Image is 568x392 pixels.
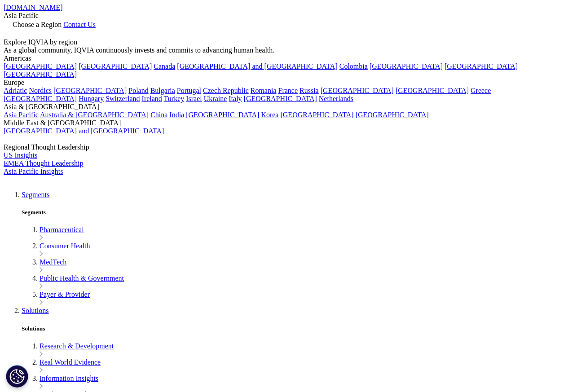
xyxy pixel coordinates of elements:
a: [DOMAIN_NAME] [4,4,63,11]
a: Korea [261,111,278,119]
a: [GEOGRAPHIC_DATA] [445,62,518,70]
div: Middle East & [GEOGRAPHIC_DATA] [4,119,564,127]
a: Portugal [177,87,201,94]
a: [GEOGRAPHIC_DATA] [396,87,469,94]
a: Hungary [79,95,104,102]
div: Europe [4,79,564,87]
a: Romania [251,87,277,94]
a: Payer & Provider [40,291,90,298]
a: Pharmaceutical [40,226,84,233]
a: China [150,111,167,119]
a: Canada [154,62,175,70]
a: Switzerland [106,95,140,102]
a: Turkey [164,95,185,102]
a: Asia Pacific [4,111,39,119]
h5: Segments [22,209,564,216]
a: [GEOGRAPHIC_DATA] [4,95,77,102]
a: Ukraine [204,95,227,102]
a: [GEOGRAPHIC_DATA] [280,111,353,119]
a: France [278,87,298,94]
a: Asia Pacific Insights [4,167,63,175]
span: Choose a Region [13,21,62,28]
a: [GEOGRAPHIC_DATA] [370,62,443,70]
a: Bulgaria [150,87,175,94]
a: Nordics [29,87,52,94]
a: US Insights [4,151,37,159]
a: Information Insights [40,374,98,382]
a: Research & Development [40,342,114,350]
a: Contact Us [63,21,96,28]
a: Italy [229,95,242,102]
a: [GEOGRAPHIC_DATA] and [GEOGRAPHIC_DATA] [177,62,337,70]
a: Russia [299,87,319,94]
a: Consumer Health [40,242,90,250]
a: Israel [186,95,202,102]
a: Segments [22,191,49,198]
div: Regional Thought Leadership [4,143,564,151]
a: EMEA Thought Leadership [4,159,83,167]
a: Public Health & Government [40,274,124,282]
a: [GEOGRAPHIC_DATA] [53,87,127,94]
a: [GEOGRAPHIC_DATA] [4,62,77,70]
a: Ireland [142,95,162,102]
a: Colombia [339,62,368,70]
div: Asia & [GEOGRAPHIC_DATA] [4,103,564,111]
a: [GEOGRAPHIC_DATA] [79,62,152,70]
a: [GEOGRAPHIC_DATA] [321,87,394,94]
a: Solutions [22,307,48,314]
div: As a global community, IQVIA continuously invests and commits to advancing human health. [4,46,564,54]
a: Australia & [GEOGRAPHIC_DATA] [40,111,149,119]
div: Asia Pacific [4,12,564,20]
a: Greece [471,87,491,94]
a: MedTech [40,258,66,266]
a: India [169,111,184,119]
a: Adriatic [4,87,27,94]
button: Cookies Settings [6,365,28,388]
a: Real World Evidence [40,358,101,366]
a: Poland [128,87,148,94]
a: Czech Republic [203,87,249,94]
a: [GEOGRAPHIC_DATA] [356,111,429,119]
a: [GEOGRAPHIC_DATA] and [GEOGRAPHIC_DATA] [4,127,164,135]
div: Explore IQVIA by region [4,38,564,46]
a: [GEOGRAPHIC_DATA] [244,95,317,102]
a: Netherlands [319,95,353,102]
a: [GEOGRAPHIC_DATA] [4,70,77,78]
a: [GEOGRAPHIC_DATA] [186,111,259,119]
div: Americas [4,54,564,62]
h5: Solutions [22,325,564,332]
